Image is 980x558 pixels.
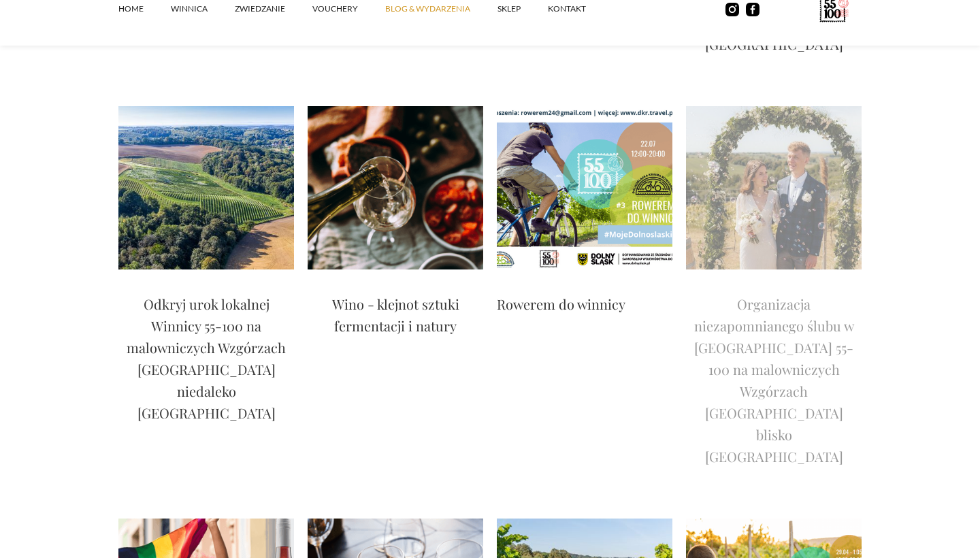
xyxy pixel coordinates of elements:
a: Wino - klejnot sztuki fermentacji i natury [308,293,483,344]
p: Wino - klejnot sztuki fermentacji i natury [308,293,483,337]
a: Organizacja niezapomnianego ślubu w [GEOGRAPHIC_DATA] 55-100 na malowniczych Wzgórzach [GEOGRAPHI... [686,293,862,474]
a: Rowerem do winnicy [497,293,625,322]
p: Rowerem do winnicy [497,293,625,315]
p: Odkryj urok lokalnej Winnicy 55-100 na malowniczych Wzgórzach [GEOGRAPHIC_DATA] niedaleko [GEOGRA... [118,293,294,424]
p: Organizacja niezapomnianego ślubu w [GEOGRAPHIC_DATA] 55-100 na malowniczych Wzgórzach [GEOGRAPHI... [686,293,862,467]
a: Odkryj urok lokalnej Winnicy 55-100 na malowniczych Wzgórzach [GEOGRAPHIC_DATA] niedaleko [GEOGRA... [118,293,294,431]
